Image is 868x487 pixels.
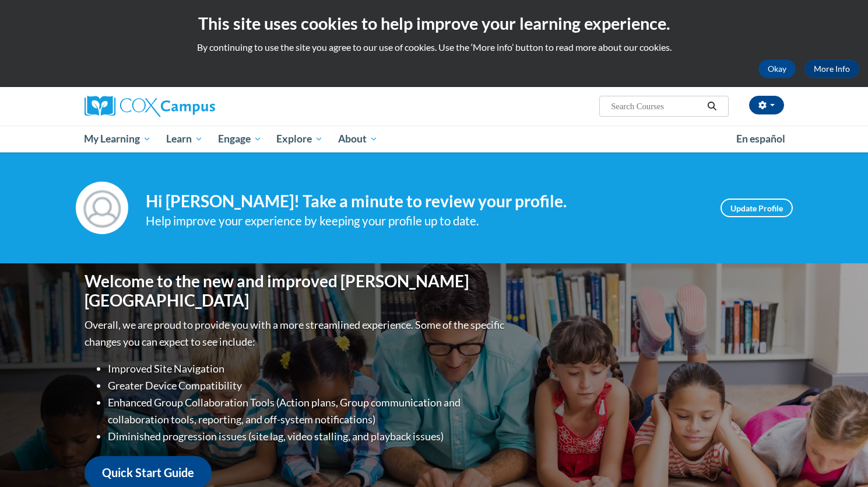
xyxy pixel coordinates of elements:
a: My Learning [77,126,159,152]
span: My Learning [84,132,151,146]
img: Profile Image [76,182,128,234]
iframe: Button to launch messaging window [821,440,859,478]
h2: This site uses cookies to help improve your learning experience. [9,12,859,35]
p: By continuing to use the site you agree to our use of cookies. Use the ‘More info’ button to read... [9,41,859,54]
a: More Info [804,60,859,78]
span: En español [736,133,785,145]
li: Greater Device Compatibility [108,377,507,394]
img: Cox Campus [85,96,215,117]
a: En español [729,127,793,151]
a: Update Profile [721,199,793,217]
a: Learn [159,126,210,152]
input: Search Courses [610,99,703,113]
h1: Welcome to the new and improved [PERSON_NAME][GEOGRAPHIC_DATA] [85,272,507,311]
h4: Hi [PERSON_NAME]! Take a minute to review your profile. [146,192,703,211]
span: Engage [218,132,262,146]
li: Improved Site Navigation [108,360,507,377]
li: Diminished progression issues (site lag, video stalling, and playback issues) [108,428,507,445]
a: Engage [210,126,269,152]
span: Learn [166,132,203,146]
p: Overall, we are proud to provide you with a more streamlined experience. Some of the specific cha... [85,316,507,350]
span: Explore [276,132,323,146]
li: Enhanced Group Collaboration Tools (Action plans, Group communication and collaboration tools, re... [108,394,507,428]
a: Cox Campus [85,96,306,117]
button: Search [703,99,721,113]
button: Account Settings [749,96,784,114]
a: About [331,126,385,152]
span: About [338,132,378,146]
div: Main menu [67,126,802,152]
a: Explore [269,126,331,152]
button: Okay [758,60,796,78]
div: Help improve your experience by keeping your profile up to date. [146,211,703,231]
